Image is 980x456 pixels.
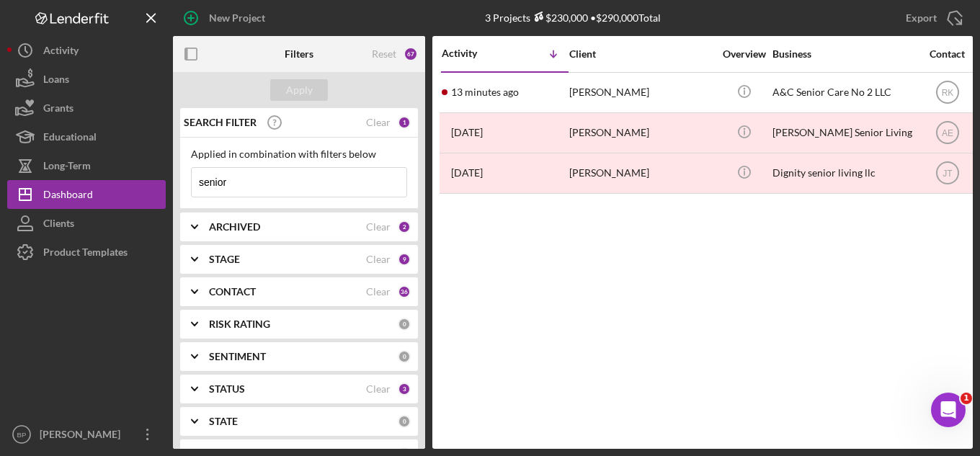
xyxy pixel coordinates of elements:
[43,238,128,270] div: Product Templates
[398,318,411,331] div: 0
[451,127,483,138] time: 2024-10-31 03:22
[398,116,411,129] div: 1
[398,350,411,363] div: 0
[772,48,917,60] div: Business
[772,73,917,112] div: A&C Senior Care No 2 LLC
[906,4,937,32] div: Export
[209,221,260,233] b: ARCHIVED
[7,238,166,267] button: Product Templates
[943,169,953,179] text: JT
[209,286,256,298] b: CONTACT
[7,420,166,449] button: BP[PERSON_NAME]
[43,151,91,184] div: Long-Term
[36,420,130,452] div: [PERSON_NAME]
[43,209,74,241] div: Clients
[920,48,974,60] div: Contact
[569,154,713,192] div: [PERSON_NAME]
[7,209,166,238] button: Clients
[7,36,166,65] button: Activity
[569,73,713,112] div: [PERSON_NAME]
[398,220,411,233] div: 2
[209,416,238,427] b: STATE
[43,36,79,68] div: Activity
[404,47,418,61] div: 67
[173,4,280,32] button: New Project
[941,128,953,138] text: AE
[366,221,391,233] div: Clear
[451,86,519,98] time: 2025-09-11 18:51
[209,254,240,265] b: STAGE
[43,122,97,155] div: Educational
[286,79,313,101] div: Apply
[398,285,411,298] div: 36
[366,383,391,395] div: Clear
[931,393,966,427] iframe: Intercom live chat
[7,122,166,151] button: Educational
[530,12,588,24] div: $230,000
[485,12,661,24] div: 3 Projects • $290,000 Total
[941,88,953,98] text: RK
[442,48,505,59] div: Activity
[285,48,313,60] b: Filters
[398,383,411,395] div: 3
[270,79,328,101] button: Apply
[772,154,917,192] div: Dignity senior living llc
[7,151,166,180] button: Long-Term
[569,114,713,152] div: [PERSON_NAME]
[366,286,391,298] div: Clear
[191,148,407,160] div: Applied in combination with filters below
[184,117,257,128] b: SEARCH FILTER
[7,65,166,94] button: Loans
[366,117,391,128] div: Clear
[398,253,411,266] div: 9
[451,167,483,179] time: 2022-05-10 22:00
[891,4,973,32] button: Export
[7,180,166,209] button: Dashboard
[366,254,391,265] div: Clear
[398,415,411,428] div: 0
[209,318,270,330] b: RISK RATING
[961,393,972,404] span: 1
[17,431,27,439] text: BP
[209,383,245,395] b: STATUS
[43,65,69,97] div: Loans
[569,48,713,60] div: Client
[372,48,396,60] div: Reset
[209,351,266,362] b: SENTIMENT
[43,94,73,126] div: Grants
[717,48,771,60] div: Overview
[209,4,265,32] div: New Project
[772,114,917,152] div: [PERSON_NAME] Senior Living
[43,180,93,213] div: Dashboard
[7,94,166,122] button: Grants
